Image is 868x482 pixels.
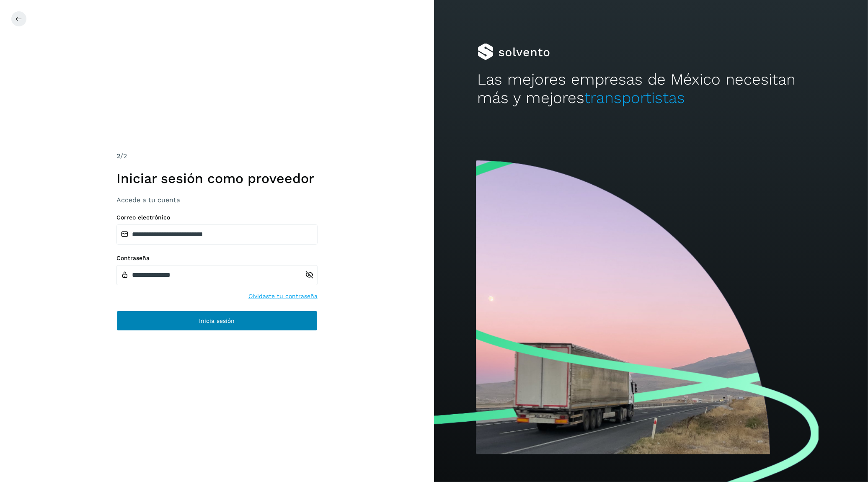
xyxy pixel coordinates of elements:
[116,151,318,161] div: /2
[478,70,825,108] h2: Las mejores empresas de México necesitan más y mejores
[116,255,318,262] label: Contraseña
[199,318,235,324] span: Inicia sesión
[116,311,318,331] button: Inicia sesión
[585,89,685,107] span: transportistas
[116,152,120,160] span: 2
[116,214,318,221] label: Correo electrónico
[248,292,318,301] a: Olvidaste tu contraseña
[116,196,318,204] h3: Accede a tu cuenta
[116,170,318,186] h1: Iniciar sesión como proveedor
